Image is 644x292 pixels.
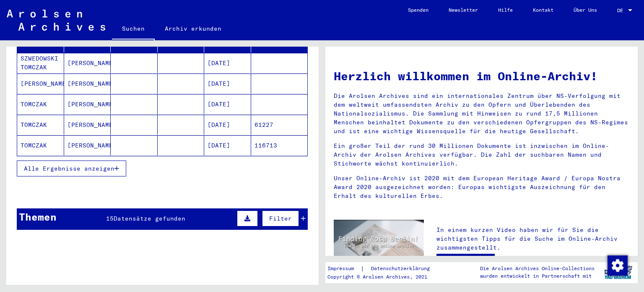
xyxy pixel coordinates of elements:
mat-cell: [PERSON_NAME] [64,74,111,94]
mat-cell: [DATE] [204,94,251,114]
span: DE [617,8,626,13]
p: Die Arolsen Archives sind ein internationales Zentrum über NS-Verfolgung mit dem weltweit umfasse... [334,92,629,136]
p: wurden entwickelt in Partnerschaft mit [480,272,595,280]
div: | [327,264,440,273]
button: Filter [262,210,299,226]
a: Archiv erkunden [155,18,231,39]
p: In einem kurzen Video haben wir für Sie die wichtigsten Tipps für die Suche im Online-Archiv zusa... [436,226,629,252]
img: yv_logo.png [602,262,634,283]
span: Datensätze gefunden [114,215,185,222]
mat-cell: [PERSON_NAME] [17,74,64,94]
span: Filter [269,215,292,222]
mat-cell: 116713 [251,135,308,155]
mat-cell: TOMCZAK [17,94,64,114]
h1: Herzlich willkommen im Online-Archiv! [334,67,629,85]
mat-cell: [PERSON_NAME] [64,115,111,135]
mat-cell: TOMCZAK [17,115,64,135]
a: Datenschutzerklärung [364,264,440,273]
mat-cell: [DATE] [204,74,251,94]
a: Suchen [112,18,155,40]
div: Themen [19,209,57,224]
mat-cell: 61227 [251,115,308,135]
img: Zustimmung ändern [608,255,628,276]
mat-cell: TOMCZAK [17,135,64,155]
p: Unser Online-Archiv ist 2020 mit dem European Heritage Award / Europa Nostra Award 2020 ausgezeic... [334,174,629,200]
p: Ein großer Teil der rund 30 Millionen Dokumente ist inzwischen im Online-Archiv der Arolsen Archi... [334,142,629,168]
mat-cell: SZWEDOWSKI TOMCZAK [17,53,64,73]
a: Impressum [327,264,361,273]
mat-cell: [PERSON_NAME] [64,135,111,155]
mat-cell: [DATE] [204,115,251,135]
button: Alle Ergebnisse anzeigen [17,160,126,176]
p: Die Arolsen Archives Online-Collections [480,265,595,272]
span: Alle Ergebnisse anzeigen [24,165,114,172]
img: video.jpg [334,220,424,269]
p: Copyright © Arolsen Archives, 2021 [327,273,440,281]
mat-cell: [DATE] [204,53,251,73]
mat-cell: [PERSON_NAME] [64,53,111,73]
img: Arolsen_neg.svg [7,10,105,31]
mat-cell: [PERSON_NAME] [64,94,111,114]
span: 15 [106,215,114,222]
mat-cell: [DATE] [204,135,251,155]
a: Video ansehen [436,254,495,271]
